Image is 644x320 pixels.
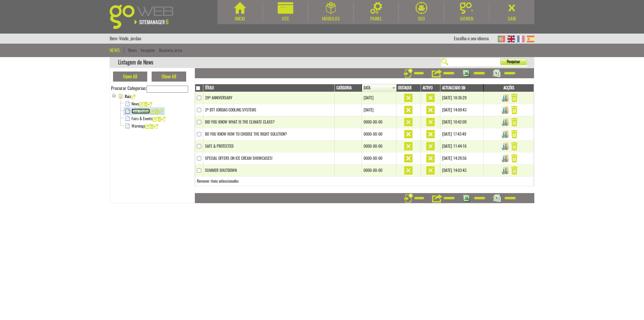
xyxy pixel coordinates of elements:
[440,128,484,140] td: [DATE] 17:43:49
[484,84,534,92] th: Acções
[145,124,150,129] img: icon_edit.png
[404,106,413,114] img: inactivo.png
[155,109,159,114] img: icon_delete.png
[362,104,396,116] td: [DATE]
[507,36,515,42] img: EN
[152,117,157,122] img: icon_edit.png
[440,152,484,165] td: [DATE] 14:28:56
[426,166,435,175] img: inactivo.png
[404,118,413,126] img: inactivo.png
[159,47,182,53] a: Business area
[500,94,510,102] img: Gerir Imagens
[125,93,136,100] span: Raiz
[110,4,181,29] img: Goweb
[161,117,166,122] img: icon_add.png
[511,106,518,114] img: Remover
[362,140,396,152] td: 0000-00-00
[150,109,155,114] img: icon_edit.png
[460,2,474,14] img: Goweb
[131,123,145,129] a: Warnings
[159,109,163,114] img: icon_add.png
[454,34,495,44] div: Escolha o seu idioma
[203,116,335,128] td: DID YOU KNOW WHAT IS THE CLIMATE CLASS?
[362,152,396,165] td: 0000-00-00
[500,167,510,175] img: Gerir Imagens
[154,124,158,129] img: icon_add.png
[152,72,186,82] button: Close All
[489,15,534,22] div: Sair
[362,92,396,104] td: [DATE]
[370,2,382,14] img: Painel
[442,85,483,91] a: Actualizado em
[362,116,396,128] td: 0000-00-00
[440,92,484,104] td: [DATE] 18:36:29
[426,106,435,114] img: inactivo.png
[500,58,520,65] span: Pesquisar
[440,140,484,152] td: [DATE] 11:44:16
[205,85,334,91] a: Título
[364,85,395,91] a: Data
[500,58,527,65] button: Pesquisar
[404,94,413,102] img: inactivo.png
[426,130,435,138] img: inactivo.png
[278,2,293,14] img: Site
[440,116,484,128] td: [DATE] 10:42:09
[500,118,510,126] img: Gerir Imagens
[131,101,139,106] a: News
[148,102,152,107] img: icon_add.png
[141,47,155,53] a: Imagens
[150,124,154,129] img: icon_delete.png
[197,178,238,184] a: Remover itens seleccionados
[203,104,335,116] td: 3º BTT JORDAO COOLING SYSTEMS
[336,85,361,91] a: Categoria
[517,36,525,42] img: FR
[113,72,147,82] button: Open All
[500,142,510,150] img: Gerir Imagens
[444,15,489,22] div: Goweb
[426,94,435,102] img: inactivo.png
[308,15,353,22] div: Módulos
[362,128,396,140] td: 0000-00-00
[416,2,427,14] img: SEO
[203,140,335,152] td: SAFE & PROTECTED
[203,152,335,165] td: SPECIAL OFFERS ON ICE CREAM SHOWCASES!
[440,165,484,177] td: [DATE] 14:03:43
[511,142,518,150] img: Remover
[398,85,420,91] a: Destaque
[404,142,413,150] img: inactivo.png
[506,2,518,14] img: Sair
[498,36,505,42] img: PT
[217,15,263,22] div: Início
[527,36,534,42] img: ES
[110,47,124,54] div: News
[511,118,518,126] img: Remover
[110,34,141,44] div: Bem-Vindo, jordao
[426,142,435,150] img: inactivo.png
[423,85,439,91] a: Activo
[144,102,148,107] img: icon_delete.png
[500,130,510,138] img: Gerir Imagens
[399,15,444,22] div: SEO
[128,47,137,53] a: News
[263,15,308,22] div: Site
[131,108,150,114] a: Case Studies
[326,2,336,14] img: Módulos
[203,92,335,104] td: 39º ANNIVERSARY
[511,166,518,175] img: Remover
[440,104,484,116] td: [DATE] 14:09:43
[500,106,510,114] img: Gerir Imagens
[511,154,518,163] img: Remover
[511,130,518,138] img: Remover
[404,154,413,163] img: inactivo.png
[234,2,246,14] img: Início
[139,102,144,107] img: icon_edit.png
[157,117,161,122] img: icon_delete.png
[203,128,335,140] td: DO YOU KNOW HOW TO CHOOSE THE RIGHT SOLUTION?
[404,130,413,138] img: inactivo.png
[131,94,136,99] img: icon_add.png
[426,118,435,126] img: inactivo.png
[511,94,518,102] img: Remover
[362,165,396,177] td: 0000-00-00
[203,165,335,177] td: SUMMER SHUTDOWN
[131,116,152,121] a: Fairs & Events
